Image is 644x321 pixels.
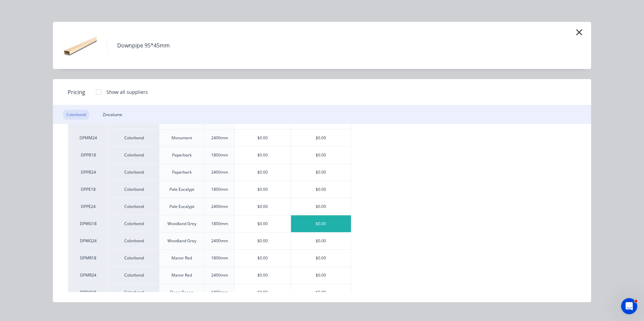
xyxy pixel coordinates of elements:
div: Colorbond [108,181,159,198]
div: DPDO18 [68,284,108,301]
div: $0.00 [235,181,291,198]
div: 2400mm [211,204,228,210]
div: DPPB18 [68,146,108,164]
div: 2400mm [211,169,228,175]
div: 1800mm [211,221,228,227]
span: Pricing [68,88,85,96]
div: Monument [171,135,192,141]
div: DPPE18 [68,181,108,198]
div: Zincalume [99,110,126,120]
div: $0.00 [235,164,291,181]
div: Deep Ocean [170,289,193,295]
div: $0.00 [291,233,351,249]
div: 1800mm [211,186,228,192]
div: Colorbond [108,198,159,215]
div: Colorbond [108,215,159,232]
div: Woodland Grey [167,238,196,244]
div: DPMR24 [68,266,108,284]
div: Manor Red [171,272,192,278]
div: $0.00 [235,250,291,266]
div: 2400mm [211,135,228,141]
div: Woodland Grey [167,221,196,227]
div: DPMM24 [68,129,108,146]
div: $0.00 [291,164,351,181]
div: 1800mm [211,289,228,295]
div: $0.00 [235,215,291,232]
div: 2400mm [211,238,228,244]
div: $0.00 [291,267,351,284]
div: DPWG24 [68,232,108,249]
div: Colorbond [108,284,159,301]
div: Colorbond [108,146,159,164]
div: $0.00 [235,147,291,164]
div: Colorbond [108,249,159,266]
div: $0.00 [235,233,291,249]
div: Colorbond [108,232,159,249]
div: Downpipe 95*45mm [117,41,170,49]
div: Show all suppliers [106,88,148,96]
img: Downpipe 95*45mm [63,29,97,62]
div: Paperbark [172,169,192,175]
div: Manor Red [171,255,192,261]
div: $0.00 [235,198,291,215]
div: Paperbark [172,152,192,158]
div: Pale Eucalypt [169,186,194,192]
div: 1800mm [211,152,228,158]
div: $0.00 [291,284,351,301]
div: $0.00 [291,130,351,146]
div: DPMR18 [68,249,108,266]
div: 2400mm [211,272,228,278]
div: DPPB24 [68,164,108,181]
div: $0.00 [235,284,291,301]
div: 1800mm [211,255,228,261]
div: Colorbond [108,266,159,284]
div: Colorbond [108,164,159,181]
div: DPPE24 [68,198,108,215]
div: DPWG18 [68,215,108,232]
div: $0.00 [291,147,351,164]
div: Colorbond [63,110,89,120]
iframe: Intercom live chat [621,298,637,314]
div: Colorbond [108,129,159,146]
div: $0.00 [291,250,351,266]
div: $0.00 [291,198,351,215]
div: Pale Eucalypt [169,204,194,210]
div: $0.00 [235,130,291,146]
div: $0.00 [235,267,291,284]
div: $0.00 [291,181,351,198]
div: $0.00 [291,215,351,232]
